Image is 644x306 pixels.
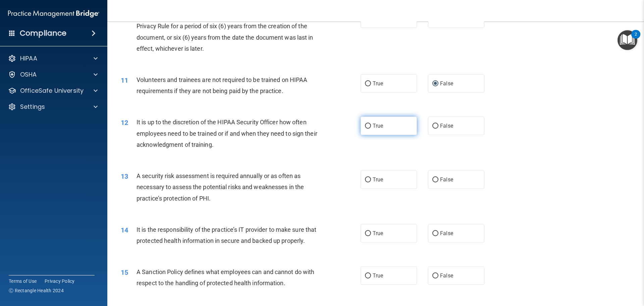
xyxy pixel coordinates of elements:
iframe: Drift Widget Chat Controller [610,260,636,285]
a: OSHA [8,71,98,79]
input: True [365,273,371,278]
span: 13 [121,172,128,180]
span: 14 [121,226,128,234]
a: Privacy Policy [45,278,75,285]
span: False [440,80,453,87]
span: 15 [121,268,128,276]
input: False [432,273,438,278]
p: OSHA [20,71,37,79]
a: Settings [8,103,98,111]
span: Ⓒ Rectangle Health 2024 [9,287,64,294]
p: HIPAA [20,54,37,62]
span: False [440,272,453,279]
input: True [365,81,371,86]
span: False [440,230,453,236]
span: True [373,230,383,236]
input: True [365,124,371,129]
button: Open Resource Center, 2 new notifications [618,30,637,50]
input: True [365,231,371,236]
span: A security risk assessment is required annually or as often as necessary to assess the potential ... [137,172,304,202]
img: PMB logo [8,7,99,20]
p: Settings [20,103,45,111]
input: False [432,231,438,236]
span: True [373,272,383,279]
input: True [365,177,371,182]
input: False [432,177,438,182]
h4: Compliance [20,29,66,38]
span: 11 [121,76,128,84]
div: 2 [635,34,637,43]
input: False [432,81,438,86]
p: OfficeSafe University [20,87,84,95]
a: Terms of Use [9,278,37,285]
span: 12 [121,119,128,127]
span: A Sanction Policy defines what employees can and cannot do with respect to the handling of protec... [137,268,314,287]
span: Volunteers and trainees are not required to be trained on HIPAA requirements if they are not bein... [137,76,307,94]
span: True [373,80,383,87]
span: The practice is required to retain documents required by the HIPAA Privacy Rule for a period of s... [137,11,316,52]
span: False [440,123,453,129]
input: False [432,124,438,129]
span: It is up to the discretion of the HIPAA Security Officer how often employees need to be trained o... [137,119,317,148]
a: HIPAA [8,54,98,62]
a: OfficeSafe University [8,87,98,95]
span: True [373,176,383,183]
span: True [373,123,383,129]
span: False [440,176,453,183]
span: It is the responsibility of the practice’s IT provider to make sure that protected health informa... [137,226,316,244]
